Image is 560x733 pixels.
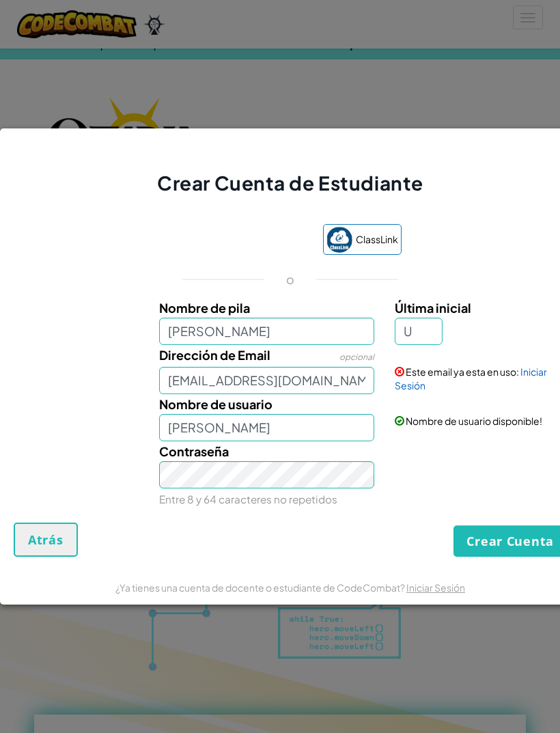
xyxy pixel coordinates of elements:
iframe: Diálogo de Acceder con Google [279,14,546,221]
span: Nombre de usuario disponible! [406,415,542,427]
a: Iniciar Sesión [395,365,547,391]
div: Acceder con Google. Se abre en una pestaña nueva [179,226,309,256]
span: ClassLink [356,230,398,249]
button: Atrás [14,523,78,557]
iframe: Botón de Acceder con Google [172,226,316,256]
span: Contraseña [159,443,229,459]
a: Iniciar Sesión [406,581,465,594]
span: Dirección de Email [159,347,270,363]
span: Atrás [28,531,64,548]
span: Nombre de usuario [159,396,272,412]
span: opcional [339,352,374,362]
span: Crear Cuenta de Estudiante [157,171,423,195]
img: classlink-logo-small.png [326,227,352,253]
span: Nombre de pila [159,300,250,316]
span: Última inicial [395,300,471,316]
span: ¿Ya tienes una cuenta de docente o estudiante de CodeCombat? [115,581,406,594]
small: Entre 8 y 64 caracteres no repetidos [159,493,337,506]
p: o [286,271,294,288]
span: Este email ya esta en uso: [406,365,519,378]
